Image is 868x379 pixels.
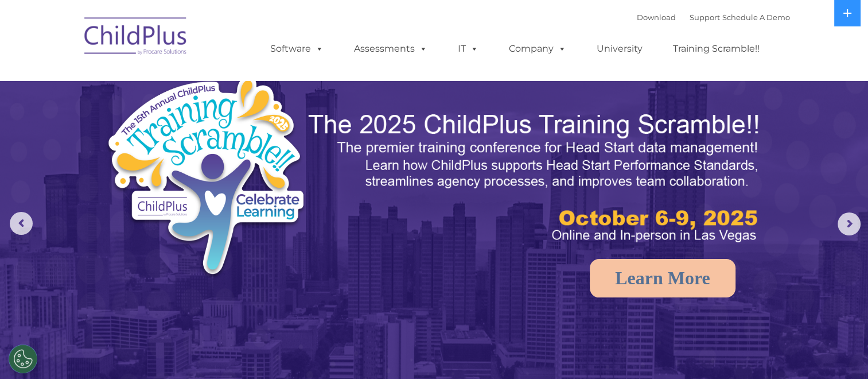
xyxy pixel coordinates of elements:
a: Training Scramble!! [661,37,771,60]
a: Schedule A Demo [722,13,790,22]
a: Learn More [590,259,735,297]
a: Assessments [342,37,439,60]
span: Phone number [159,123,208,132]
span: Last name [159,76,194,84]
a: Software [259,37,335,60]
button: Cookies Settings [9,345,37,373]
a: Download [637,13,676,22]
a: University [585,37,654,60]
a: Support [690,13,720,22]
img: ChildPlus by Procare Solutions [79,9,193,67]
a: Company [497,37,578,60]
a: IT [446,37,490,60]
font: | [637,13,790,22]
